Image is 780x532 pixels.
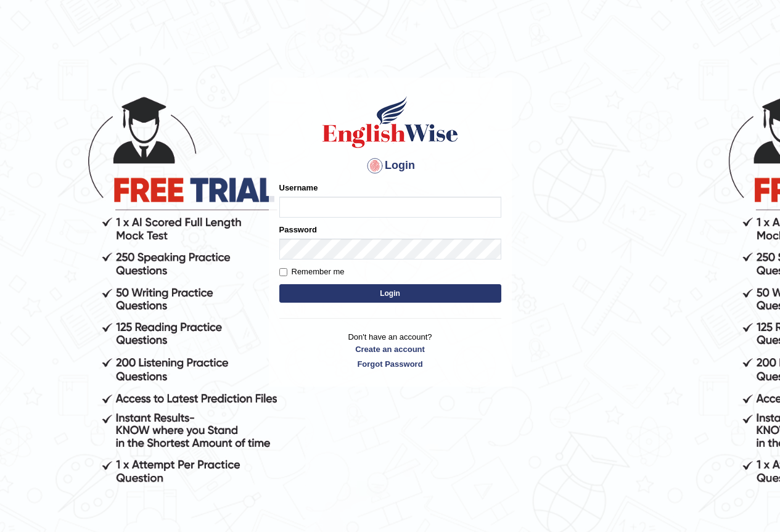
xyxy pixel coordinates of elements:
[279,224,317,235] label: Password
[279,182,318,194] label: Username
[279,284,501,303] button: Login
[279,358,501,370] a: Forgot Password
[279,156,501,176] h4: Login
[279,268,287,276] input: Remember me
[279,331,501,369] p: Don't have an account?
[279,266,345,278] label: Remember me
[279,343,501,355] a: Create an account
[320,94,461,150] img: Logo of English Wise sign in for intelligent practice with AI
